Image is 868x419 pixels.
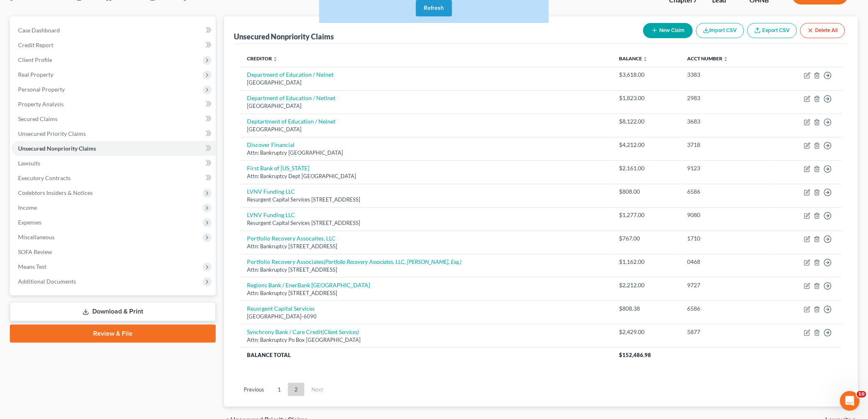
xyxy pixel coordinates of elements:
a: Export CSV [747,23,797,38]
div: 0468 [688,258,763,266]
i: (Portfolio Recovery Associates, LLC, [PERSON_NAME], Esq.) [324,258,461,265]
span: Codebtors Insiders & Notices [18,189,93,196]
div: 1710 [688,234,763,243]
span: Real Property [18,71,53,78]
a: First Bank of [US_STATE] [247,165,309,172]
a: Portfolio Recovery Assocaites, LLC [247,235,336,242]
iframe: Intercom live chat [840,391,860,411]
a: Department of Education / Nelnet [247,71,333,78]
div: 2983 [688,94,763,102]
div: Attn: Bankruptcy Po Box [GEOGRAPHIC_DATA] [247,336,606,344]
div: $2,161.00 [619,164,674,172]
span: Case Dashboard [18,27,60,34]
a: 2 [288,383,304,396]
span: $152,486.98 [619,352,651,358]
a: Unsecured Priority Claims [11,126,216,141]
a: SOFA Review [11,245,216,259]
div: 3718 [688,141,763,149]
div: 5877 [688,328,763,336]
div: $808.00 [619,188,674,196]
div: $8,122.00 [619,117,674,126]
a: LVNV Funding LLC [247,211,295,218]
i: unfold_more [724,57,729,62]
div: Attn: Bankruptcy [GEOGRAPHIC_DATA] [247,149,606,157]
div: 6586 [688,188,763,196]
a: Review & File [10,325,216,343]
span: Client Profile [18,56,52,63]
button: New Claim [643,23,693,38]
div: Attn: Bankruptcy [STREET_ADDRESS] [247,289,606,297]
div: [GEOGRAPHIC_DATA] [247,79,606,87]
div: [GEOGRAPHIC_DATA]-6090 [247,313,606,321]
div: $808.38 [619,305,674,313]
a: Executory Contracts [11,171,216,185]
i: (Client Services) [322,328,359,335]
div: Unsecured Nonpriority Claims [234,32,334,41]
div: $2,429.00 [619,328,674,336]
a: Regions Bank / EnerBank [GEOGRAPHIC_DATA] [247,282,370,288]
div: Resurgent Capital Services [STREET_ADDRESS] [247,196,606,204]
span: Personal Property [18,86,65,93]
span: Executory Contracts [18,174,71,181]
a: Department of Education / Netlnet [247,94,336,101]
span: Means Test [18,263,46,270]
div: $1,162.00 [619,258,674,266]
span: Income [18,204,37,211]
a: 1 [271,383,288,396]
i: unfold_more [273,57,278,62]
a: Property Analysis [11,97,216,112]
a: Balance unfold_more [619,55,648,62]
a: Reusrgent Capital Services [247,305,315,312]
a: Deptartment of Education / Nelnet [247,118,336,125]
span: Expenses [18,219,41,226]
div: 3383 [688,71,763,79]
a: Creditor unfold_more [247,55,278,62]
a: Acct Number unfold_more [688,55,729,62]
a: Secured Claims [11,112,216,126]
div: Resurgent Capital Services [STREET_ADDRESS] [247,219,606,227]
span: Miscellaneous [18,234,55,240]
div: 6586 [688,305,763,313]
div: $2,212.00 [619,281,674,289]
a: Previous [237,383,271,396]
span: SOFA Review [18,248,52,255]
span: Credit Report [18,41,53,48]
a: Lawsuits [11,156,216,171]
div: Attn: Bankruptcy [STREET_ADDRESS] [247,266,606,274]
div: 9123 [688,164,763,172]
a: Discover Financial [247,141,295,148]
a: LVNV Funding LLC [247,188,295,195]
div: [GEOGRAPHIC_DATA] [247,126,606,133]
th: Balance Total [240,348,612,362]
i: unfold_more [643,57,648,62]
div: 3683 [688,117,763,126]
div: $767.00 [619,234,674,243]
span: Additional Documents [18,278,76,285]
span: Lawsuits [18,160,40,167]
span: 10 [857,391,866,398]
div: 9727 [688,281,763,289]
div: Attn: Bankruptcy Dept [GEOGRAPHIC_DATA] [247,172,606,180]
a: Unsecured Nonpriority Claims [11,141,216,156]
span: Secured Claims [18,115,57,122]
div: $4,212.00 [619,141,674,149]
button: Delete All [800,23,845,38]
span: Property Analysis [18,101,64,108]
div: $1,277.00 [619,211,674,219]
a: Download & Print [10,302,216,321]
a: Case Dashboard [11,23,216,38]
span: Unsecured Priority Claims [18,130,86,137]
div: $1,823.00 [619,94,674,102]
a: Credit Report [11,38,216,53]
a: Synchrony Bank / Care Credit(Client Services) [247,328,359,335]
span: Unsecured Nonpriority Claims [18,145,96,152]
a: Portfolio Recovery Associates(Portfolio Recovery Associates, LLC, [PERSON_NAME], Esq.) [247,258,461,265]
div: [GEOGRAPHIC_DATA] [247,102,606,110]
div: Attn: Bankruptcy [STREET_ADDRESS] [247,243,606,250]
div: $3,618.00 [619,71,674,79]
div: 9080 [688,211,763,219]
button: Import CSV [696,23,744,38]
